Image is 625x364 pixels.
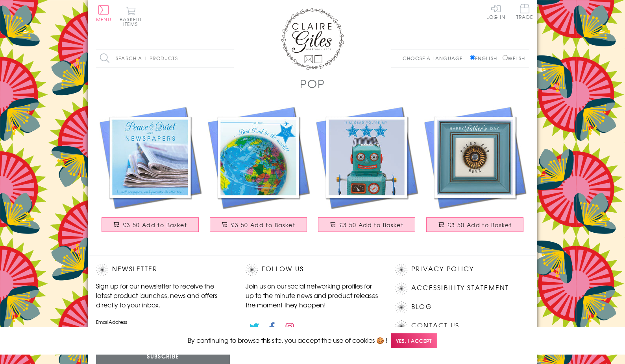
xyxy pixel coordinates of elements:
img: Claire Giles Greetings Cards [281,8,344,70]
h2: Follow Us [246,264,379,276]
img: Father's Day Card, Newspapers, Peace and Quiet and Newspapers [96,103,204,211]
button: £3.50 Add to Basket [102,217,199,232]
button: £3.50 Add to Basket [318,217,416,232]
a: Privacy Policy [411,264,474,274]
button: Basket0 items [120,6,141,26]
a: Father's Day Card, Robot, I'm Glad You're My Dad £3.50 Add to Basket [312,103,421,240]
a: Accessibility Statement [411,283,509,293]
span: £3.50 Add to Basket [231,221,295,229]
span: 0 items [123,16,141,28]
p: Join us on our social networking profiles for up to the minute news and product releases the mome... [246,281,379,309]
a: Trade [516,4,533,21]
input: Search all products [96,50,234,67]
span: Yes, I accept [391,333,437,349]
span: £3.50 Add to Basket [123,221,187,229]
a: Blog [411,301,432,312]
h1: POP [300,75,325,92]
button: £3.50 Add to Basket [210,217,307,232]
input: Welsh [503,55,508,60]
a: Contact Us [411,320,459,331]
span: Menu [96,16,111,23]
label: English [470,55,501,62]
a: Log In [486,4,505,19]
p: Sign up for our newsletter to receive the latest product launches, news and offers directly to yo... [96,281,230,309]
input: Search [226,50,234,67]
img: Father's Day Card, Globe, Best Dad in the World [204,103,312,211]
p: Choose a language: [403,55,468,62]
a: Father's Day Card, Newspapers, Peace and Quiet and Newspapers £3.50 Add to Basket [96,103,204,240]
img: Father's Day Card, Robot, I'm Glad You're My Dad [312,103,421,211]
img: Father's Day Card, Happy Father's Day, Press for Beer [421,103,529,211]
a: Father's Day Card, Globe, Best Dad in the World £3.50 Add to Basket [204,103,312,240]
span: Trade [516,4,533,19]
label: Welsh [503,55,525,62]
h2: Newsletter [96,264,230,276]
a: Father's Day Card, Happy Father's Day, Press for Beer £3.50 Add to Basket [421,103,529,240]
button: £3.50 Add to Basket [426,217,524,232]
span: £3.50 Add to Basket [339,221,403,229]
button: Menu [96,5,111,22]
span: £3.50 Add to Basket [447,221,512,229]
input: English [470,55,475,60]
label: Email Address [96,318,230,325]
